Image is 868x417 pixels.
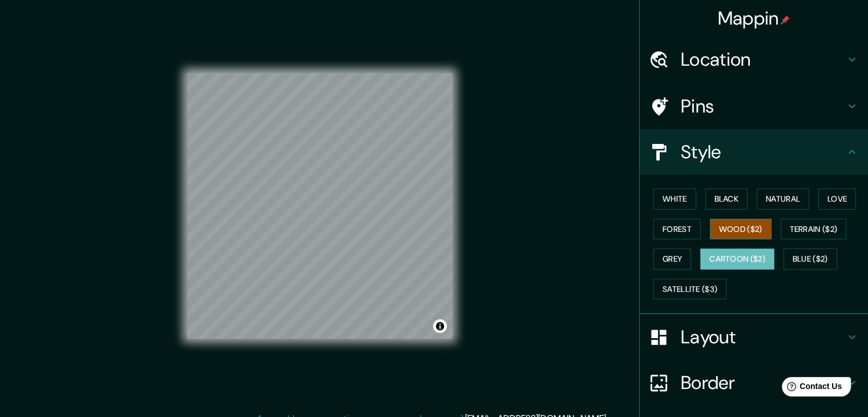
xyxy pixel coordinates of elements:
button: Satellite ($3) [653,279,726,300]
div: Style [640,129,868,175]
img: pin-icon.png [781,15,790,25]
button: Forest [653,219,701,240]
h4: Location [681,48,845,71]
button: Terrain ($2) [781,219,847,240]
button: Love [818,189,856,210]
button: Blue ($2) [784,248,837,270]
button: Grey [653,248,691,270]
button: Black [705,189,748,210]
button: Wood ($2) [710,219,772,240]
button: Toggle attribution [433,319,447,333]
h4: Pins [681,95,845,118]
div: Border [640,360,868,406]
h4: Mappin [718,7,790,30]
h4: Layout [681,326,845,348]
h4: Border [681,371,845,394]
div: Pins [640,83,868,129]
div: Location [640,37,868,82]
button: Cartoon ($2) [700,248,774,270]
canvas: Map [187,73,453,339]
div: Layout [640,314,868,360]
h4: Style [681,141,845,163]
button: Natural [757,189,809,210]
button: White [653,189,696,210]
iframe: Help widget launcher [766,372,855,404]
